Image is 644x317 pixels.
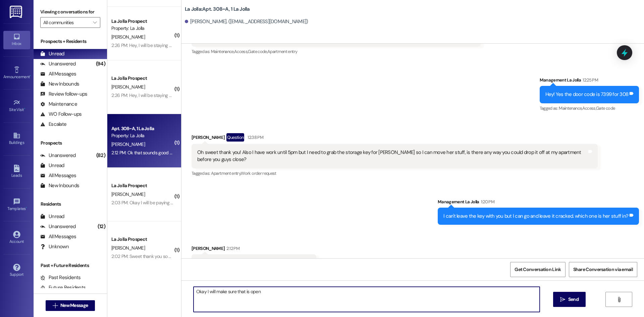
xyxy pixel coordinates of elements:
[111,132,173,139] div: Property: La Jolla
[581,76,598,84] div: 12:25 PM
[197,149,587,163] div: Oh sweet thank you! Also I have work until 5pm but I need to grab the storage key for [PERSON_NAM...
[111,34,145,40] span: [PERSON_NAME]
[3,130,30,148] a: Buildings
[111,125,173,132] div: Apt. 308~A, 1 La Jolla
[540,76,639,86] div: Management La Jolla
[96,221,107,232] div: (12)
[40,172,76,179] div: All Messages
[3,229,30,247] a: Account
[569,262,637,277] button: Share Conversation via email
[24,106,25,111] span: •
[559,105,582,111] span: Maintenance ,
[185,18,308,25] div: [PERSON_NAME]. ([EMAIL_ADDRESS][DOMAIN_NAME])
[111,191,145,197] span: [PERSON_NAME]
[192,133,598,144] div: [PERSON_NAME]
[192,168,598,178] div: Tagged as:
[616,297,622,302] i: 
[40,162,64,169] div: Unread
[40,70,76,77] div: All Messages
[40,101,77,108] div: Maintenance
[40,60,76,67] div: Unanswered
[111,200,183,206] div: 2:03 PM: Okay I will be paying [DATE]
[43,17,90,28] input: All communities
[192,47,481,56] div: Tagged as:
[111,25,173,32] div: Property: La Jolla
[95,150,107,161] div: (82)
[540,103,639,113] div: Tagged as:
[40,182,79,189] div: New Inbounds
[40,213,64,220] div: Unread
[40,7,100,17] label: Viewing conversations for
[40,233,76,240] div: All Messages
[185,6,250,13] b: La Jolla: Apt. 308~A, 1 La Jolla
[40,152,76,159] div: Unanswered
[3,31,30,49] a: Inbox
[46,300,95,311] button: New Message
[192,245,316,254] div: [PERSON_NAME]
[111,182,173,189] div: La Jolla Prospect
[26,205,27,210] span: •
[582,105,596,111] span: Access ,
[3,163,30,181] a: Leads
[40,243,69,250] div: Unknown
[545,91,629,98] div: Hey! Yes the door code is 7399 for 308
[568,296,579,303] span: Send
[573,266,633,273] span: Share Conversation via email
[40,284,86,291] div: Future Residents
[443,213,628,220] div: I can't leave the key with you but I can go and leave it cracked. which one is her stuff in?
[211,170,241,176] span: Apartment entry ,
[10,6,23,18] img: ResiDesk Logo
[111,245,145,251] span: [PERSON_NAME]
[111,18,173,25] div: La Jolla Prospect
[515,266,561,273] span: Get Conversation Link
[111,141,145,147] span: [PERSON_NAME]
[40,81,79,88] div: New Inbounds
[553,292,586,307] button: Send
[3,262,30,280] a: Support
[111,150,225,156] div: 2:12 PM: Ok that sounds good 👍 her stuff is in the first one
[241,170,276,176] span: Work order request
[40,50,64,57] div: Unread
[438,198,639,208] div: Management La Jolla
[111,253,180,259] div: 2:02 PM: Sweet thank you so much
[53,303,58,308] i: 
[40,121,66,128] div: Escalate
[34,201,107,208] div: Residents
[596,105,615,111] span: Gate code
[267,49,297,54] span: Apartment entry
[194,287,540,312] textarea: Okay I will make sure that is open
[225,245,239,252] div: 2:12 PM
[3,196,30,214] a: Templates •
[34,262,107,269] div: Past + Future Residents
[211,49,234,54] span: Maintenance ,
[234,49,248,54] span: Access ,
[40,111,82,118] div: WO Follow-ups
[3,97,30,115] a: Site Visit •
[246,134,263,141] div: 12:38 PM
[40,274,81,281] div: Past Residents
[93,20,97,25] i: 
[479,198,494,205] div: 1:20 PM
[111,236,173,243] div: La Jolla Prospect
[560,297,565,302] i: 
[510,262,565,277] button: Get Conversation Link
[30,73,31,78] span: •
[60,302,88,309] span: New Message
[34,38,107,45] div: Prospects + Residents
[248,49,267,54] span: Gate code ,
[40,223,76,230] div: Unanswered
[94,59,107,69] div: (94)
[111,75,173,82] div: La Jolla Prospect
[40,91,87,98] div: Review follow-ups
[111,84,145,90] span: [PERSON_NAME]
[34,140,107,147] div: Prospects
[226,133,244,142] div: Question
